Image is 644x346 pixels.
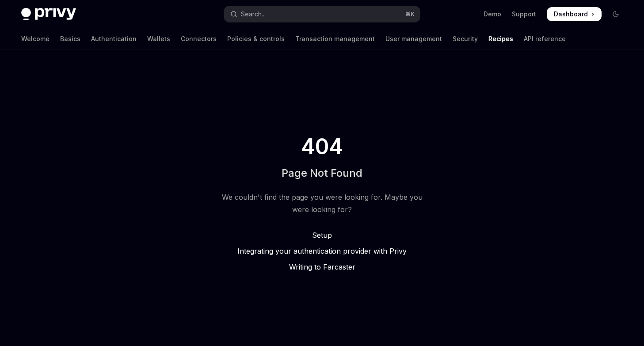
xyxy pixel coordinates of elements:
[299,134,345,159] span: 404
[554,10,588,19] span: Dashboard
[21,28,50,49] a: Welcome
[524,28,566,49] a: API reference
[488,28,513,49] a: Recipes
[224,6,420,22] button: Open search
[147,28,170,49] a: Wallets
[60,28,80,49] a: Basics
[547,7,602,21] a: Dashboard
[91,28,137,49] a: Authentication
[289,262,355,271] span: Writing to Farcaster
[484,10,501,19] a: Demo
[385,28,442,49] a: User management
[295,28,375,49] a: Transaction management
[21,8,76,20] img: dark logo
[241,9,266,19] div: Search...
[227,28,285,49] a: Policies & controls
[312,231,332,240] span: Setup
[218,262,427,272] a: Writing to Farcaster
[218,230,427,240] a: Setup
[237,247,407,255] span: Integrating your authentication provider with Privy
[512,10,536,19] a: Support
[453,28,478,49] a: Security
[282,166,362,180] h1: Page Not Found
[405,11,415,18] span: ⌘ K
[218,191,427,216] div: We couldn't find the page you were looking for. Maybe you were looking for?
[218,246,427,256] a: Integrating your authentication provider with Privy
[181,28,217,49] a: Connectors
[609,7,623,21] button: Toggle dark mode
